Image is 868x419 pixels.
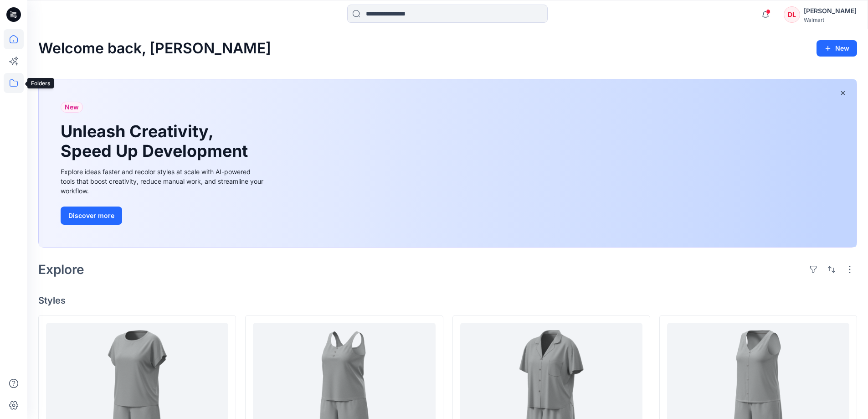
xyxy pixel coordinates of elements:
[804,5,857,16] div: [PERSON_NAME]
[61,207,266,225] a: Discover more
[804,16,857,23] div: Walmart
[38,40,271,57] h2: Welcome back, [PERSON_NAME]
[61,122,252,161] h1: Unleash Creativity, Speed Up Development
[38,295,857,306] h4: Styles
[61,167,266,196] div: Explore ideas faster and recolor styles at scale with AI-powered tools that boost creativity, red...
[61,207,122,225] button: Discover more
[817,40,857,57] button: New
[784,6,800,23] div: DL
[65,102,79,113] span: New
[38,262,84,277] h2: Explore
